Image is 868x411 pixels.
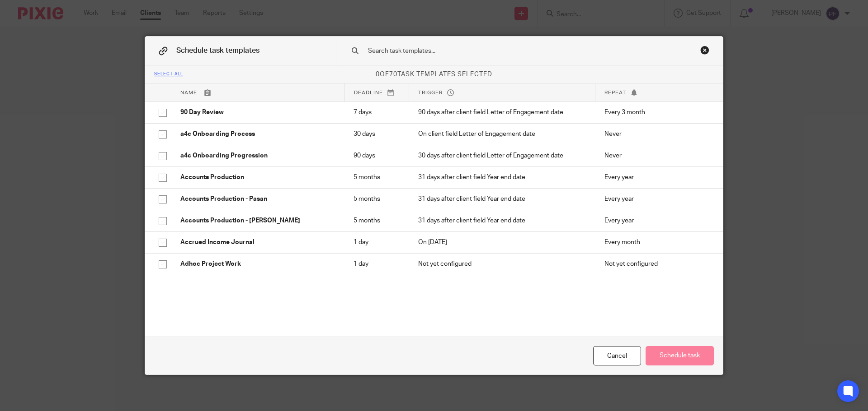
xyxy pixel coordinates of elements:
p: 5 months [354,173,400,182]
p: Repeat [604,89,709,97]
span: 70 [389,71,397,78]
button: Schedule task [646,346,714,365]
span: Schedule task templates [176,47,259,54]
p: Adhoc Project Work [180,259,335,268]
p: Not yet configured [604,259,709,268]
p: Every year [604,194,709,203]
p: 30 days [354,129,400,139]
p: of task templates selected [145,70,723,79]
p: a4c Onboarding Process [180,129,335,139]
p: Never [604,129,709,139]
p: 1 day [354,259,400,268]
p: On [DATE] [418,238,586,247]
p: 5 months [354,216,400,225]
p: 5 months [354,194,400,203]
p: Deadline [354,89,400,97]
p: Not yet configured [418,259,586,268]
p: Accrued Income Journal [180,238,335,247]
p: 30 days after client field Letter of Engagement date [418,151,586,160]
p: a4c Onboarding Progression [180,151,335,160]
input: Search task templates... [367,46,665,56]
p: Never [604,151,709,160]
div: Select all [154,72,183,77]
p: Accounts Production [180,173,335,182]
p: Every year [604,216,709,225]
p: Every year [604,173,709,182]
p: 31 days after client field Year end date [418,194,586,203]
p: 1 day [354,238,400,247]
div: Cancel [593,346,641,365]
p: Every month [604,238,709,247]
p: Every 3 month [604,108,709,117]
p: 31 days after client field Year end date [418,173,586,182]
p: 90 days after client field Letter of Engagement date [418,108,586,117]
p: On client field Letter of Engagement date [418,129,586,139]
span: Name [180,90,197,95]
p: Trigger [418,89,586,97]
p: 90 days [354,151,400,160]
div: Close this dialog window [700,46,709,55]
p: 90 Day Review [180,108,335,117]
span: 0 [376,71,380,78]
p: 7 days [354,108,400,117]
p: Accounts Production - Pasan [180,194,335,203]
p: Accounts Production - [PERSON_NAME] [180,216,335,225]
p: 31 days after client field Year end date [418,216,586,225]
